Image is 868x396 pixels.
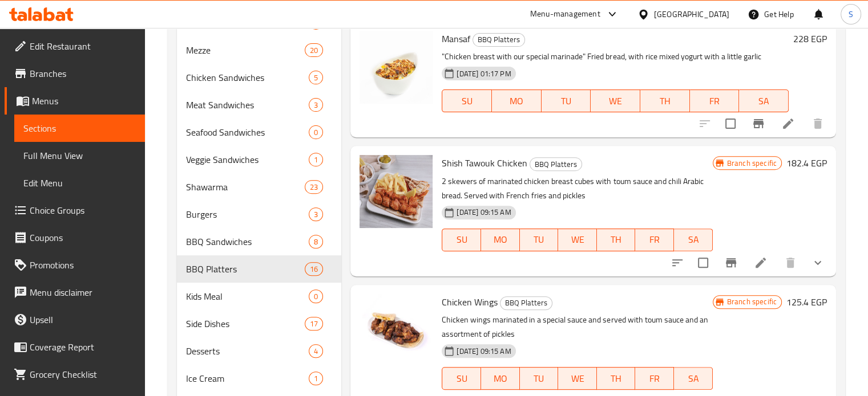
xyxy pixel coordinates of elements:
[542,89,591,112] button: TU
[177,119,342,146] div: Seafood Sandwiches0
[360,294,433,367] img: Chicken Wings
[186,71,309,84] span: Chicken Sandwiches
[645,93,685,109] span: TH
[177,64,342,91] div: Chicken Sandwiches5
[177,201,342,228] div: Burgers3
[640,89,690,112] button: TH
[23,149,136,162] span: Full Menu View
[530,158,582,171] span: BBQ Platters
[360,155,433,228] img: Shish Tawouk Chicken
[177,228,342,255] div: BBQ Sandwiches8
[524,370,554,387] span: TU
[500,296,552,309] span: BBQ Platters
[305,262,323,276] div: items
[500,296,552,310] div: BBQ Platters
[739,89,789,112] button: SA
[305,180,323,194] div: items
[14,115,145,142] a: Sections
[717,249,745,276] button: Branch-specific-item
[679,231,708,248] span: SA
[804,110,831,137] button: delete
[186,98,309,112] span: Meat Sandwiches
[520,367,559,390] button: TU
[452,207,515,218] span: [DATE] 09:15 AM
[30,231,136,244] span: Coupons
[492,89,542,112] button: MO
[546,93,587,109] span: TU
[177,173,342,201] div: Shawarma23
[5,87,145,115] a: Menus
[309,100,322,111] span: 3
[452,68,515,79] span: [DATE] 01:17 PM
[442,367,481,390] button: SU
[186,235,309,248] span: BBQ Sandwiches
[186,289,309,303] span: Kids Meal
[186,153,309,166] span: Veggie Sandwiches
[447,231,477,248] span: SU
[309,235,323,248] div: items
[309,371,323,385] div: items
[442,50,789,64] p: "Chicken breast with our special marinade" Fried bread, with rice mixed yogurt with a little garlic
[591,89,640,112] button: WE
[186,180,305,194] span: Shawarma
[558,367,597,390] button: WE
[177,36,342,64] div: Mezze20
[786,155,827,171] h6: 182.4 EGP
[30,203,136,217] span: Choice Groups
[305,264,322,275] span: 16
[530,157,582,171] div: BBQ Platters
[30,258,136,272] span: Promotions
[309,153,323,166] div: items
[745,110,772,137] button: Branch-specific-item
[360,31,433,104] img: Mansaf
[186,125,309,139] span: Seafood Sandwiches
[563,231,592,248] span: WE
[186,43,305,57] span: Mezze
[186,371,309,385] div: Ice Cream
[305,45,322,56] span: 20
[5,224,145,251] a: Coupons
[305,319,322,329] span: 17
[452,346,515,357] span: [DATE] 09:15 AM
[496,93,537,109] span: MO
[309,289,323,303] div: items
[520,228,559,251] button: TU
[781,117,795,130] a: Edit menu item
[524,231,554,248] span: TU
[486,231,515,248] span: MO
[690,89,740,112] button: FR
[744,93,784,109] span: SA
[5,251,145,279] a: Promotions
[481,228,520,251] button: MO
[442,154,527,172] span: Shish Tawouk Chicken
[309,207,323,221] div: items
[309,72,322,83] span: 5
[654,8,729,21] div: [GEOGRAPHIC_DATA]
[5,32,145,60] a: Edit Restaurant
[186,207,309,221] span: Burgers
[635,367,674,390] button: FR
[186,262,305,276] span: BBQ Platters
[309,346,322,357] span: 4
[30,67,136,80] span: Branches
[5,279,145,306] a: Menu disclaimer
[754,256,768,270] a: Edit menu item
[691,251,715,275] span: Select to update
[674,228,713,251] button: SA
[305,317,323,330] div: items
[14,169,145,197] a: Edit Menu
[664,249,691,276] button: sort-choices
[305,43,323,57] div: items
[309,344,323,358] div: items
[849,8,853,21] span: S
[30,39,136,53] span: Edit Restaurant
[558,228,597,251] button: WE
[674,367,713,390] button: SA
[30,313,136,326] span: Upsell
[601,231,631,248] span: TH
